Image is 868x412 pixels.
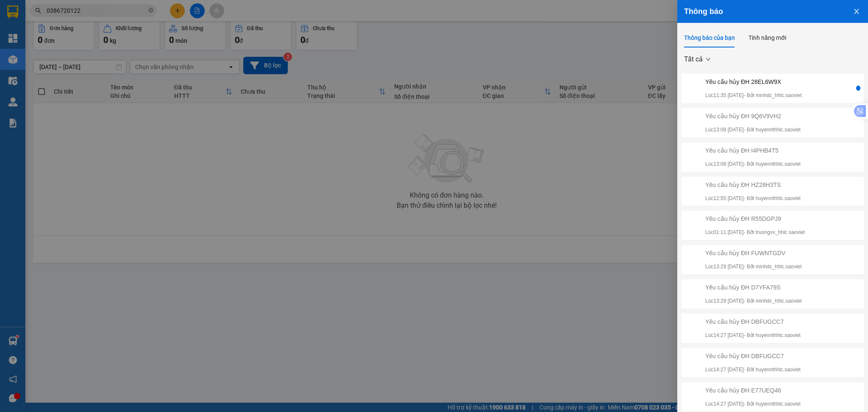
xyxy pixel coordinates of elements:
[684,53,710,66] span: Tất cả
[705,283,802,292] div: Yêu cầu hủy ĐH D7YFA79S
[705,263,802,271] p: Lúc 13:29 [DATE] - Bởi minhdc_hhlc.saoviet
[705,146,801,155] div: Yêu cầu hủy ĐH I4PHB4T5
[853,8,860,15] span: close
[705,351,801,361] div: Yêu cầu hủy ĐH DBFUGCC7
[684,7,861,16] div: Thông báo
[684,33,735,42] div: Thông báo của bạn
[748,33,786,42] div: Tính năng mới
[705,92,802,100] p: Lúc 11:35 [DATE] - Bởi minhdc_hhlc.saoviet
[705,297,802,305] p: Lúc 13:29 [DATE] - Bởi minhdc_hhlc.saoviet
[705,400,801,408] p: Lúc 14:27 [DATE] - Bởi huyennthhlc.saoviet
[705,317,801,326] div: Yêu cầu hủy ĐH DBFUGCC7
[705,228,805,237] p: Lúc 01:11 [DATE] - Bởi truongvv_hhlc.saoviet
[705,180,801,189] div: Yêu cầu hủy ĐH HZ28H3TS
[705,386,801,395] div: Yêu cầu hủy ĐH E77UEQ46
[705,160,801,168] p: Lúc 13:08 [DATE] - Bởi huyennthhlc.saoviet
[705,366,801,374] p: Lúc 14:27 [DATE] - Bởi huyennthhlc.saoviet
[705,111,801,121] div: Yêu cầu hủy ĐH 9Q6V9VH2
[705,248,802,258] div: Yêu cầu hủy ĐH FUWNTGDV
[705,126,801,134] p: Lúc 13:09 [DATE] - Bởi huyennthhlc.saoviet
[705,77,802,86] div: Yêu cầu hủy ĐH 28EL6W9X
[705,195,801,203] p: Lúc 12:55 [DATE] - Bởi huyennthhlc.saoviet
[705,331,801,340] p: Lúc 14:27 [DATE] - Bởi huyennthhlc.saoviet
[705,214,805,223] div: Yêu cầu hủy ĐH R55DGPJ9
